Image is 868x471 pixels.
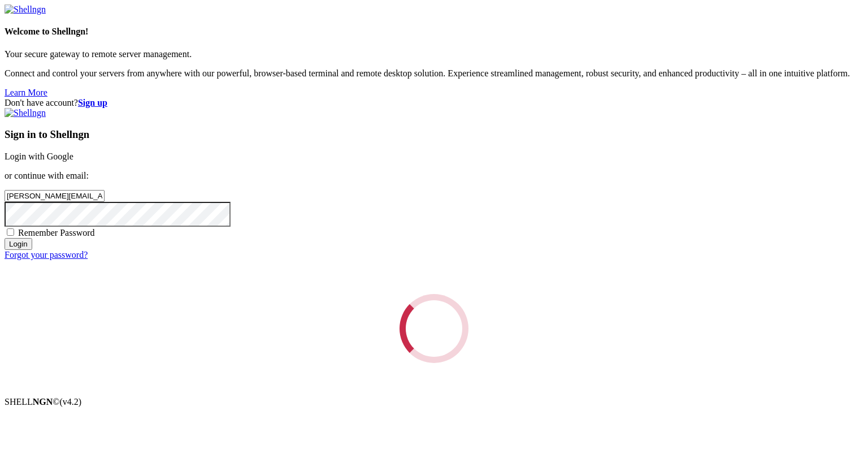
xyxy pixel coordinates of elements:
p: or continue with email: [5,171,863,181]
img: Shellngn [5,5,46,15]
h4: Welcome to Shellngn! [5,27,863,37]
div: Loading... [391,286,476,371]
a: Login with Google [5,152,73,161]
div: Don't have account? [5,98,863,108]
img: Shellngn [5,108,46,118]
b: NGN [33,397,53,407]
span: Remember Password [18,228,95,237]
a: Learn More [5,88,47,97]
a: Sign up [78,98,107,107]
p: Connect and control your servers from anywhere with our powerful, browser-based terminal and remo... [5,68,863,79]
span: SHELL © [5,397,81,407]
a: Forgot your password? [5,250,88,260]
input: Remember Password [7,228,14,236]
span: 4.2.0 [60,397,82,407]
input: Email address [5,190,105,202]
p: Your secure gateway to remote server management. [5,49,863,59]
input: Login [5,238,32,250]
h3: Sign in to Shellngn [5,128,863,141]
